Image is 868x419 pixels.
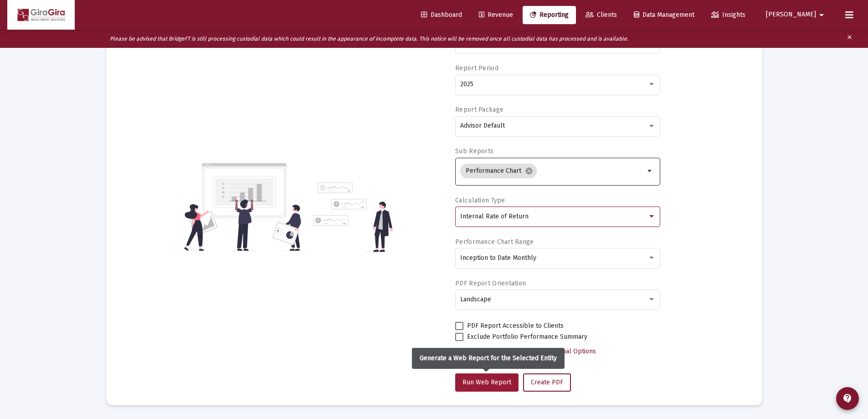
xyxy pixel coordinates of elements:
[460,164,537,178] mat-chip: Performance Chart
[530,11,569,19] span: Reporting
[467,331,587,342] span: Exclude Portfolio Performance Summary
[816,6,827,24] mat-icon: arrow_drop_down
[627,6,702,24] a: Data Management
[755,5,838,24] button: [PERSON_NAME]
[467,321,564,331] span: PDF Report Accessible to Clients
[462,378,511,386] span: Run Web Report
[645,166,656,176] mat-icon: arrow_drop_down
[578,6,624,24] a: Clients
[110,36,628,42] i: Please be advised that BridgeFT is still processing custodial data which could result in the appe...
[523,373,571,392] button: Create PDF
[586,11,617,19] span: Clients
[460,295,491,303] span: Landscape
[421,11,462,19] span: Dashboard
[766,11,816,19] span: [PERSON_NAME]
[846,32,853,46] mat-icon: clear
[455,373,519,392] button: Run Web Report
[455,64,498,72] label: Report Period
[842,393,853,404] mat-icon: contact_support
[460,80,473,88] span: 2025
[462,347,526,355] span: Select Custom Period
[455,147,493,155] label: Sub Reports
[414,6,469,24] a: Dashboard
[531,378,563,386] span: Create PDF
[455,279,526,287] label: PDF Report Orientation
[525,167,533,175] mat-icon: cancel
[455,197,505,204] label: Calculation Type
[460,122,505,129] span: Advisor Default
[460,254,536,262] span: Inception to Date Monthly
[460,162,645,180] mat-chip-list: Selection
[182,162,308,252] img: reporting
[313,182,393,252] img: reporting-alt
[634,11,694,19] span: Data Management
[711,11,745,19] span: Insights
[472,6,520,24] a: Revenue
[523,6,576,24] a: Reporting
[704,6,753,24] a: Insights
[14,6,68,24] img: Dashboard
[543,347,596,355] span: Additional Options
[479,11,513,19] span: Revenue
[455,238,534,246] label: Performance Chart Range
[460,212,529,220] span: Internal Rate of Return
[455,106,503,114] label: Report Package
